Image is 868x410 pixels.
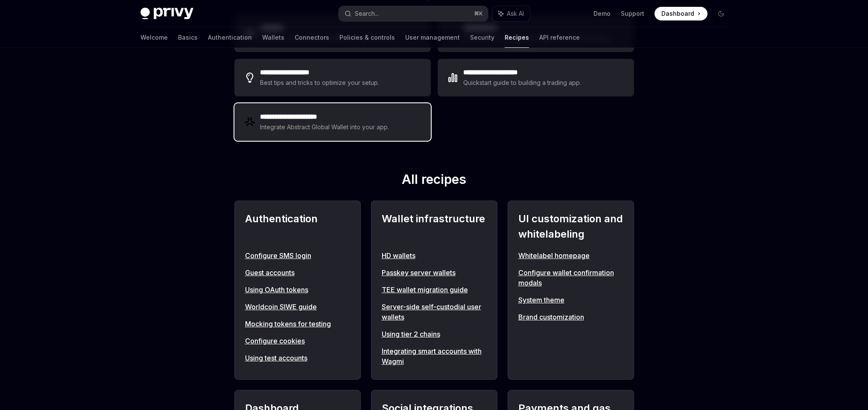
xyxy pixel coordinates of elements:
a: Recipes [505,27,529,48]
span: Ask AI [507,9,524,18]
div: Search... [355,9,379,19]
a: Worldcoin SIWE guide [245,302,350,312]
a: Security [470,27,494,48]
a: Dashboard [655,7,707,20]
span: ⌘ K [474,10,483,17]
a: Configure cookies [245,336,350,346]
img: dark logo [140,8,193,20]
button: Toggle dark mode [714,7,728,20]
a: Wallets [262,27,284,48]
h2: All recipes [234,172,634,190]
a: Connectors [295,27,329,48]
a: HD wallets [382,250,487,261]
a: Authentication [208,27,252,48]
a: User management [405,27,460,48]
a: Basics [178,27,198,48]
a: Whitelabel homepage [518,250,623,261]
h2: Wallet infrastructure [382,211,487,242]
a: Welcome [140,27,168,48]
a: System theme [518,295,623,305]
a: Configure SMS login [245,250,350,261]
a: Server-side self-custodial user wallets [382,302,487,322]
a: Using test accounts [245,353,350,363]
a: Configure wallet confirmation modals [518,268,623,288]
a: Support [621,9,644,18]
a: Using tier 2 chains [382,329,487,339]
a: Passkey server wallets [382,268,487,278]
h2: Authentication [245,211,350,242]
a: Demo [593,9,611,18]
a: Guest accounts [245,268,350,278]
a: Mocking tokens for testing [245,319,350,329]
button: Search...⌘K [339,6,488,21]
a: Brand customization [518,312,623,322]
a: Integrating smart accounts with Wagmi [382,346,487,366]
a: API reference [539,27,580,48]
div: Integrate Abstract Global Wallet into your app. [260,122,390,132]
span: Dashboard [661,9,694,18]
h2: UI customization and whitelabeling [518,211,623,242]
button: Ask AI [492,6,530,21]
a: Policies & controls [339,27,395,48]
a: TEE wallet migration guide [382,285,487,295]
a: Using OAuth tokens [245,285,350,295]
div: Quickstart guide to building a trading app. [463,78,582,88]
div: Best tips and tricks to optimize your setup. [260,78,380,88]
